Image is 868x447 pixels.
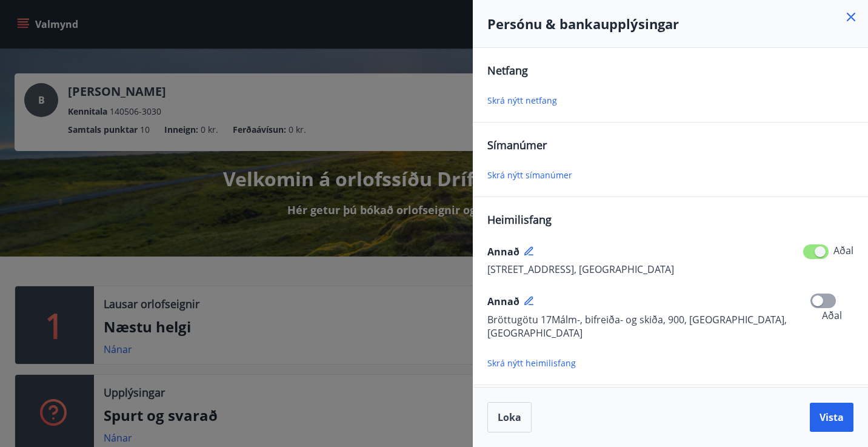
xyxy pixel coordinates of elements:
[820,411,844,424] span: Vista
[487,357,576,369] span: Skrá nýtt heimilisfang
[833,244,853,257] span: Aðal
[810,403,853,432] button: Vista
[498,411,521,424] span: Loka
[487,245,519,258] span: Annað
[822,309,842,322] span: Aðal
[487,95,557,106] span: Skrá nýtt netfang
[487,313,817,340] span: Bröttugötu 17Málm-, bifreiða- og skiða, 900, [GEOGRAPHIC_DATA], [GEOGRAPHIC_DATA]
[487,212,552,227] span: Heimilisfang
[487,263,674,276] span: [STREET_ADDRESS], [GEOGRAPHIC_DATA]
[487,169,572,181] span: Skrá nýtt símanúmer
[487,295,519,308] span: Annað
[487,402,532,432] button: Loka
[487,63,528,78] span: Netfang
[487,138,547,152] span: Símanúmer
[487,15,853,33] h4: Persónu & bankaupplýsingar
